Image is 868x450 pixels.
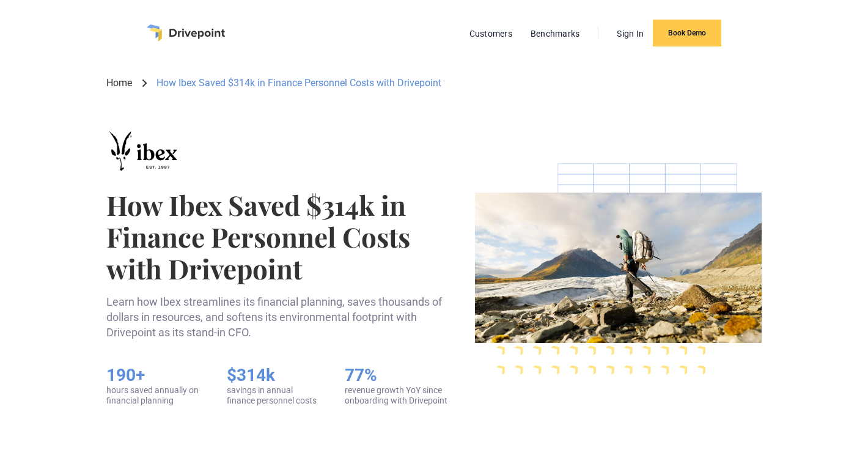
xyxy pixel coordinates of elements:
a: Benchmarks [524,26,586,42]
a: Sign In [611,26,650,42]
a: Customers [463,26,518,42]
div: hours saved annually on financial planning [106,385,202,406]
h1: How Ibex Saved $314k in Finance Personnel Costs with Drivepoint [106,189,465,284]
a: Home [106,76,132,90]
div: savings in annual finance personnel costs [227,385,320,406]
h5: 190+ [106,365,202,386]
a: home [147,24,225,42]
a: Book Demo [653,20,721,46]
h5: 77% [345,365,465,386]
p: Learn how Ibex streamlines its financial planning, saves thousands of dollars in resources, and s... [106,294,465,341]
h5: $314k [227,365,320,386]
div: revenue growth YoY since onboarding with Drivepoint [345,385,465,406]
div: How Ibex Saved $314k in Finance Personnel Costs with Drivepoint [156,76,441,90]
